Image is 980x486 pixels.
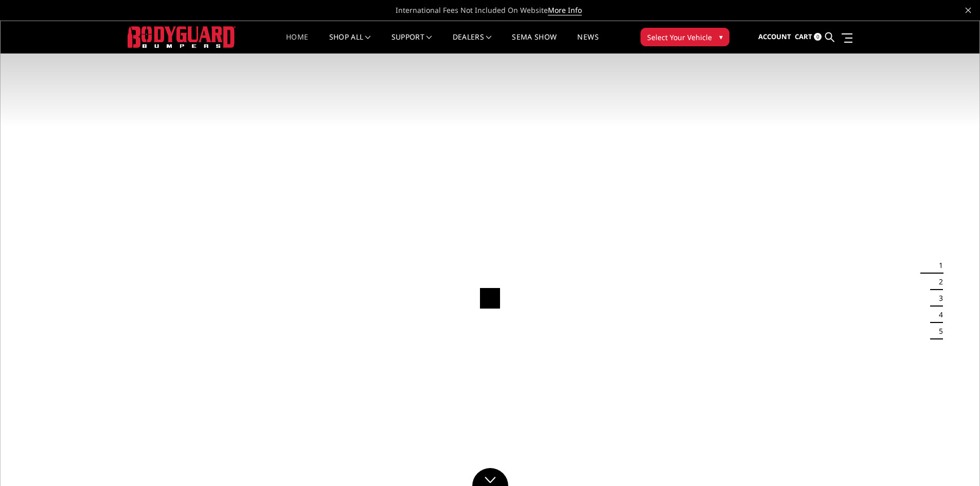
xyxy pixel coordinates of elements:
span: 0 [814,33,822,41]
button: 1 of 5 [933,257,943,274]
a: Cart 0 [795,23,822,51]
button: 2 of 5 [933,274,943,290]
span: Account [758,32,791,41]
a: Home [286,33,308,53]
span: ▾ [719,31,723,42]
span: Select Your Vehicle [647,32,712,43]
a: News [577,33,598,53]
a: SEMA Show [512,33,557,53]
button: 4 of 5 [933,307,943,323]
img: BODYGUARD BUMPERS [128,26,236,47]
a: Account [758,23,791,51]
span: Cart [795,32,812,41]
a: Click to Down [472,468,508,486]
button: 3 of 5 [933,290,943,307]
button: 5 of 5 [933,323,943,339]
a: Support [391,33,432,53]
a: Dealers [453,33,492,53]
button: Select Your Vehicle [640,28,729,46]
a: shop all [329,33,371,53]
a: More Info [548,5,582,15]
